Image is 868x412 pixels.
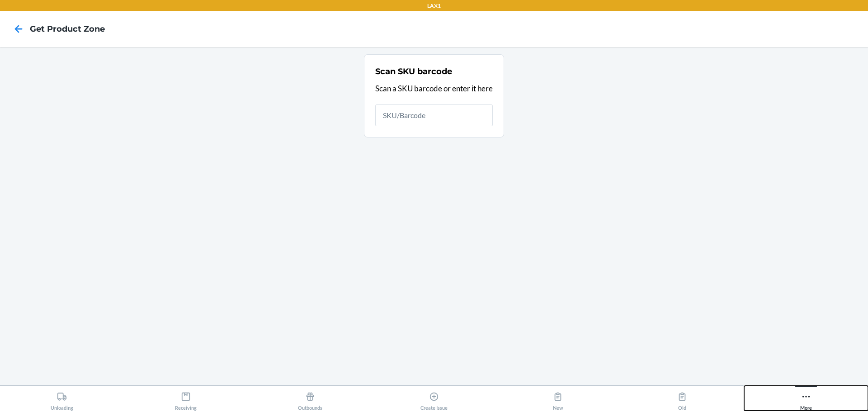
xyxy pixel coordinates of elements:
[375,104,493,126] input: SKU/Barcode
[372,386,496,411] button: Create Issue
[677,388,687,411] div: Old
[375,66,452,77] h2: Scan SKU barcode
[553,388,563,411] div: New
[496,386,620,411] button: New
[427,2,441,10] p: LAX1
[124,386,248,411] button: Receiving
[298,388,322,411] div: Outbounds
[248,386,372,411] button: Outbounds
[375,83,493,95] p: Scan a SKU barcode or enter it here
[175,388,197,411] div: Receiving
[620,386,744,411] button: Old
[30,23,105,35] h4: Get Product Zone
[51,388,73,411] div: Unloading
[744,386,868,411] button: More
[800,388,812,411] div: More
[420,388,448,411] div: Create Issue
